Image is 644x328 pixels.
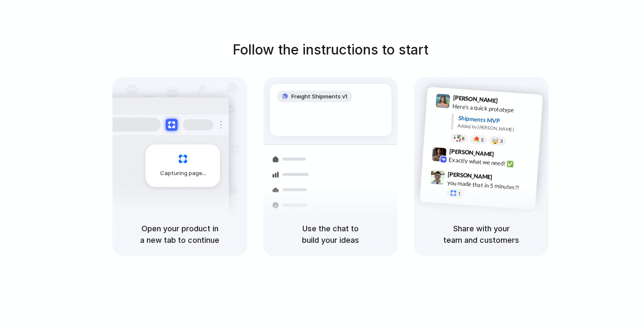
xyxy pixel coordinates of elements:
h1: Follow the instructions to start [233,40,428,60]
span: 9:42 AM [497,150,514,161]
div: Here's a quick prototype [452,101,538,116]
h5: Share with your team and customers [424,223,538,246]
div: Shipments MVP [458,113,537,127]
div: Added by [PERSON_NAME] [457,122,536,134]
span: Capturing page [160,169,207,178]
span: [PERSON_NAME] [453,93,498,105]
div: Exactly what we need! ✅ [448,155,534,170]
span: 8 [462,136,465,141]
span: [PERSON_NAME] [449,146,494,158]
h5: Open your product in a new tab to continue [123,223,237,246]
span: 3 [500,138,503,143]
span: [PERSON_NAME] [448,169,493,181]
h5: Use the chat to build your ideas [273,223,388,246]
span: 1 [458,191,461,196]
div: you made that in 5 minutes?! [447,178,532,193]
span: Freight Shipments v1 [291,92,347,101]
span: 9:47 AM [495,173,512,184]
div: 🤯 [492,138,499,144]
span: 5 [481,137,484,142]
span: 9:41 AM [500,97,518,107]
